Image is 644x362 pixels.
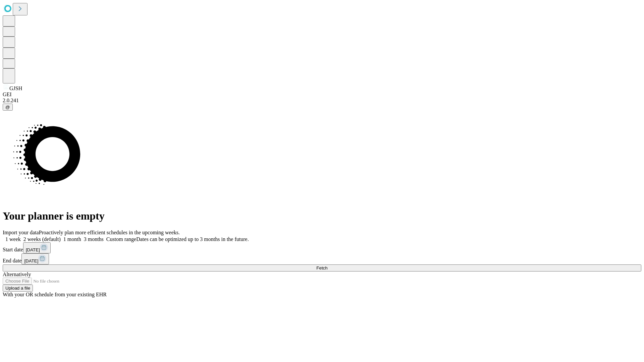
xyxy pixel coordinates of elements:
div: Start date [3,242,641,253]
div: 2.0.241 [3,98,641,104]
span: Dates can be optimized up to 3 months in the future. [136,236,249,242]
span: Fetch [316,265,327,270]
span: Proactively plan more efficient schedules in the upcoming weeks. [39,230,180,235]
div: GEI [3,92,641,98]
h1: Your planner is empty [3,210,641,222]
span: [DATE] [26,247,40,252]
span: 1 month [63,236,81,242]
span: @ [5,105,10,110]
button: [DATE] [21,253,49,264]
div: End date [3,253,641,264]
span: Custom range [106,236,136,242]
span: 3 months [84,236,104,242]
button: @ [3,104,13,111]
button: Upload a file [3,285,33,292]
span: Import your data [3,230,39,235]
button: [DATE] [23,242,51,253]
span: [DATE] [24,258,38,263]
span: 1 week [5,236,21,242]
span: 2 weeks (default) [23,236,61,242]
button: Fetch [3,264,641,271]
span: With your OR schedule from your existing EHR [3,292,107,297]
span: Alternatively [3,271,31,277]
span: GJSH [9,85,22,91]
